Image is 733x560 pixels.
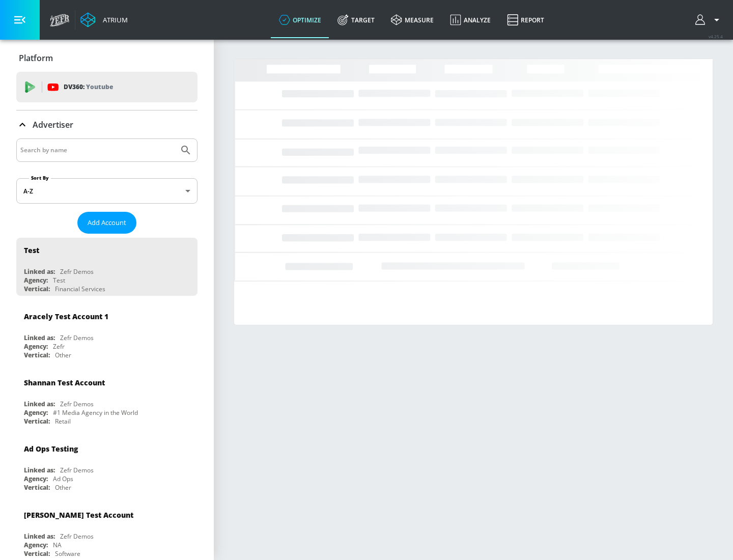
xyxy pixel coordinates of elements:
[99,15,128,24] div: Atrium
[24,483,50,492] div: Vertical:
[53,276,65,285] div: Test
[24,541,48,549] div: Agency:
[383,2,442,38] a: measure
[16,44,198,72] div: Platform
[16,436,198,494] div: Ad Ops TestingLinked as:Zefr DemosAgency:Ad OpsVertical:Other
[16,110,198,139] div: Advertiser
[55,483,71,492] div: Other
[60,466,94,474] div: Zefr Demos
[24,312,108,321] div: Aracely Test Account 1
[16,178,198,204] div: A-Z
[24,532,55,541] div: Linked as:
[60,400,94,408] div: Zefr Demos
[19,52,53,64] p: Platform
[53,342,65,351] div: Zefr
[16,370,198,428] div: Shannan Test AccountLinked as:Zefr DemosAgency:#1 Media Agency in the WorldVertical:Retail
[16,304,198,362] div: Aracely Test Account 1Linked as:Zefr DemosAgency:ZefrVertical:Other
[271,2,329,38] a: optimize
[24,267,55,276] div: Linked as:
[24,285,50,293] div: Vertical:
[55,351,71,359] div: Other
[77,212,136,234] button: Add Account
[24,245,39,255] div: Test
[24,342,48,351] div: Agency:
[24,408,48,417] div: Agency:
[16,238,198,296] div: TestLinked as:Zefr DemosAgency:TestVertical:Financial Services
[24,549,50,558] div: Vertical:
[24,400,55,408] div: Linked as:
[53,541,62,549] div: NA
[442,2,499,38] a: Analyze
[53,408,138,417] div: #1 Media Agency in the World
[53,474,73,483] div: Ad Ops
[86,81,113,92] p: Youtube
[55,549,80,558] div: Software
[24,276,48,285] div: Agency:
[55,417,71,426] div: Retail
[24,351,50,359] div: Vertical:
[24,474,48,483] div: Agency:
[60,333,94,342] div: Zefr Demos
[24,510,133,520] div: [PERSON_NAME] Test Account
[24,378,105,387] div: Shannan Test Account
[80,12,128,27] a: Atrium
[64,81,113,93] p: DV360:
[20,144,175,157] input: Search by name
[24,466,55,474] div: Linked as:
[60,532,94,541] div: Zefr Demos
[24,417,50,426] div: Vertical:
[16,72,198,102] div: DV360: Youtube
[88,217,126,229] span: Add Account
[709,34,723,39] span: v 4.25.4
[329,2,383,38] a: Target
[55,285,105,293] div: Financial Services
[33,119,73,130] p: Advertiser
[24,444,78,454] div: Ad Ops Testing
[29,175,51,181] label: Sort By
[499,2,552,38] a: Report
[60,267,94,276] div: Zefr Demos
[24,333,55,342] div: Linked as:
